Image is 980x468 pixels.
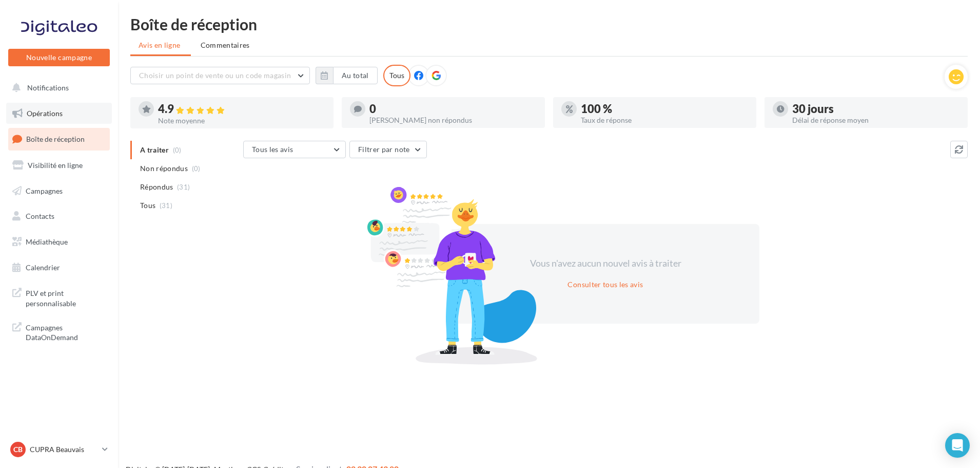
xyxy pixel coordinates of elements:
[6,128,112,150] a: Boîte de réception
[6,282,112,312] a: PLV et print personnalisable
[6,77,108,99] button: Notifications
[130,16,968,32] div: Boîte de réception
[369,117,537,124] div: [PERSON_NAME] non répondus
[6,316,112,347] a: Campagnes DataOnDemand
[349,141,427,158] button: Filtrer par note
[8,440,110,459] a: CB CUPRA Beauvais
[792,117,959,124] div: Délai de réponse moyen
[158,103,325,115] div: 4.9
[6,205,112,227] a: Contacts
[26,321,106,343] span: Campagnes DataOnDemand
[369,103,537,115] div: 0
[517,257,694,270] div: Vous n'avez aucun nouvel avis à traiter
[140,163,188,174] span: Non répondus
[26,186,63,195] span: Campagnes
[26,212,54,220] span: Contacts
[581,103,748,115] div: 100 %
[581,117,748,124] div: Taux de réponse
[252,145,293,154] span: Tous les avis
[6,257,112,278] a: Calendrier
[6,103,112,124] a: Opérations
[160,201,172,210] span: (31)
[27,83,69,92] span: Notifications
[6,155,112,176] a: Visibilité en ligne
[130,67,310,84] button: Choisir un point de vente ou un code magasin
[316,67,378,84] button: Au total
[26,135,85,143] span: Boîte de réception
[192,164,201,173] span: (0)
[13,444,23,455] span: CB
[27,109,63,118] span: Opérations
[177,183,190,191] span: (31)
[140,200,155,211] span: Tous
[140,182,173,192] span: Répondus
[26,286,106,308] span: PLV et print personnalisable
[6,231,112,253] a: Médiathèque
[8,49,110,66] button: Nouvelle campagne
[792,103,959,115] div: 30 jours
[139,71,291,80] span: Choisir un point de vente ou un code magasin
[563,278,647,291] button: Consulter tous les avis
[201,41,250,49] span: Commentaires
[30,444,98,455] p: CUPRA Beauvais
[26,263,60,272] span: Calendrier
[26,237,68,246] span: Médiathèque
[945,433,970,458] div: Open Intercom Messenger
[243,141,346,158] button: Tous les avis
[383,65,410,86] div: Tous
[158,117,325,124] div: Note moyenne
[333,67,378,84] button: Au total
[6,180,112,202] a: Campagnes
[28,161,83,170] span: Visibilité en ligne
